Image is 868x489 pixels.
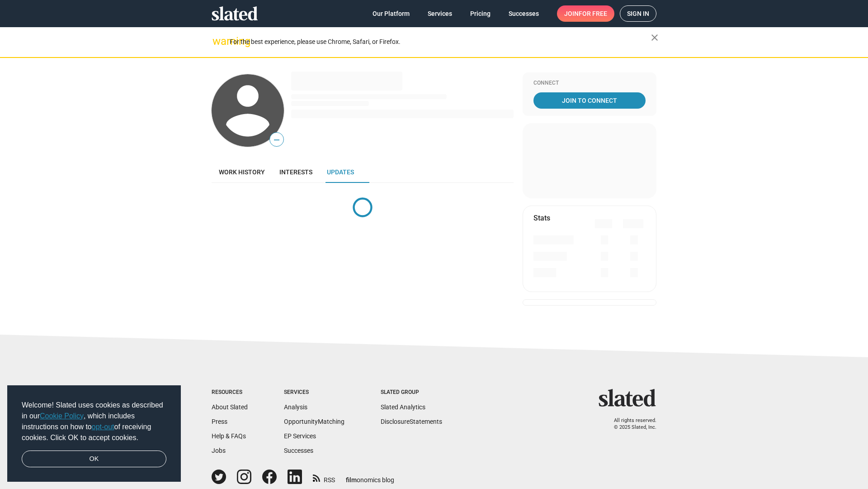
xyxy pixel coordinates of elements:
span: Join [564,5,607,22]
a: OpportunityMatching [284,418,344,425]
div: Resources [212,389,248,396]
span: Work history [219,168,265,176]
span: Our Platform [373,5,410,22]
span: Interests [279,168,312,176]
a: Help & FAQs [212,432,246,440]
span: Pricing [470,5,491,22]
a: Analysis [284,403,307,411]
a: opt-out [92,423,114,431]
a: Work history [212,161,272,183]
a: EP Services [284,432,316,440]
a: Jobs [212,447,226,454]
span: for free [579,5,607,22]
div: Services [284,389,344,396]
div: Connect [533,80,646,87]
mat-icon: warning [212,36,223,47]
a: Pricing [463,5,498,22]
a: Join To Connect [533,92,646,109]
span: Welcome! Slated uses cookies as described in our , which includes instructions on how to of recei... [22,400,166,443]
a: Cookie Policy [40,412,84,420]
span: — [270,134,283,146]
a: filmonomics blog [346,469,394,484]
a: Press [212,418,227,425]
div: Slated Group [381,389,442,396]
a: Interests [272,161,320,183]
a: DisclosureStatements [381,418,442,425]
a: Successes [284,447,313,454]
mat-icon: close [649,32,660,43]
a: About Slated [212,403,248,411]
span: Join To Connect [535,92,644,109]
div: For the best experience, please use Chrome, Safari, or Firefox. [230,36,651,48]
a: Slated Analytics [381,403,425,411]
a: Services [420,5,459,22]
a: dismiss cookie message [22,451,166,468]
span: film [346,476,357,484]
p: All rights reserved. © 2025 Slated, Inc. [604,417,656,431]
span: Successes [509,5,539,22]
span: Sign in [627,6,649,21]
a: Our Platform [365,5,417,22]
a: Joinfor free [557,5,614,22]
a: Successes [501,5,546,22]
a: Sign in [620,5,656,22]
a: Updates [320,161,361,183]
a: RSS [313,470,335,484]
span: Services [428,5,452,22]
mat-card-title: Stats [533,213,550,223]
div: cookieconsent [7,385,181,482]
span: Updates [327,168,354,176]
